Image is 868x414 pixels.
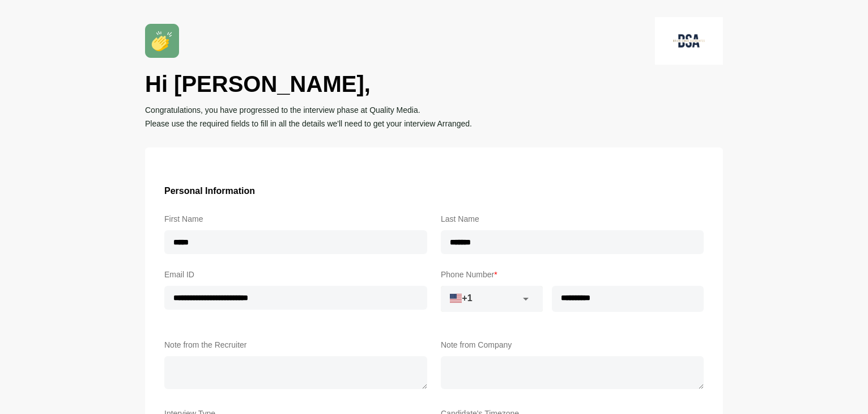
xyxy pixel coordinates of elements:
label: Note from Company [441,338,704,352]
label: Phone Number [441,268,704,281]
label: Email ID [164,268,427,281]
strong: Congratulations, you have progressed to the interview phase at Quality Media. [145,105,420,115]
p: Please use the required fields to fill in all the details we'll need to get your interview Arranged. [145,117,723,130]
label: First Name [164,212,427,226]
img: logo [655,17,723,65]
label: Last Name [441,212,704,226]
h3: Personal Information [164,184,704,198]
label: Note from the Recruiter [164,338,427,352]
h1: Hi [PERSON_NAME], [145,69,723,99]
